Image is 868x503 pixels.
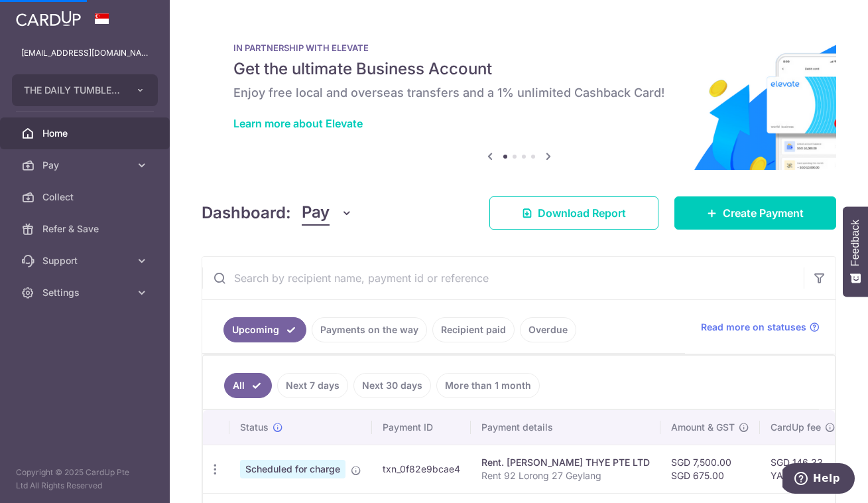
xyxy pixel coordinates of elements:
iframe: Opens a widget where you can find more information [782,463,855,496]
p: IN PARTNERSHIP WITH ELEVATE [233,42,804,53]
span: Status [240,421,269,434]
span: Collect [42,190,130,204]
img: CardUp [16,11,81,27]
a: Payments on the way [312,317,427,342]
span: Refer & Save [42,222,130,236]
td: txn_0f82e9bcae4 [372,445,471,493]
h6: Enjoy free local and overseas transfers and a 1% unlimited Cashback Card! [233,85,804,101]
a: Recipient paid [432,317,515,342]
th: Payment ID [372,410,471,445]
a: More than 1 month [436,373,540,398]
span: Feedback [849,220,861,266]
a: Upcoming [223,317,306,342]
span: Pay [42,159,130,172]
button: THE DAILY TUMBLE PTE. LTD. [12,74,158,106]
a: Learn more about Elevate [233,117,363,130]
td: SGD 7,500.00 SGD 675.00 [660,445,760,493]
a: Next 30 days [353,373,431,398]
span: Amount & GST [671,421,735,434]
th: Payment details [471,410,660,445]
span: CardUp fee [771,421,821,434]
h4: Dashboard: [202,201,291,225]
span: Create Payment [723,205,804,221]
span: Settings [42,286,130,299]
a: Create Payment [674,196,836,230]
span: THE DAILY TUMBLE PTE. LTD. [24,84,122,97]
p: [EMAIL_ADDRESS][DOMAIN_NAME] [21,46,149,60]
span: Download Report [538,205,626,221]
span: Support [42,254,130,267]
div: Rent. [PERSON_NAME] THYE PTE LTD [481,456,650,469]
a: Overdue [520,317,576,342]
input: Search by recipient name, payment id or reference [202,257,804,299]
p: Rent 92 Lorong 27 Geylang [481,469,650,482]
a: All [224,373,272,398]
a: Next 7 days [277,373,348,398]
a: Read more on statuses [701,321,820,334]
h5: Get the ultimate Business Account [233,58,804,80]
a: Download Report [489,196,658,230]
span: Pay [302,200,330,226]
span: Home [42,127,130,140]
button: Feedback - Show survey [843,206,868,297]
span: Scheduled for charge [240,460,345,478]
td: SGD 146.33 YASMEEN179 [760,445,846,493]
img: Renovation banner [202,21,836,170]
span: Read more on statuses [701,321,806,334]
button: Pay [302,200,353,226]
